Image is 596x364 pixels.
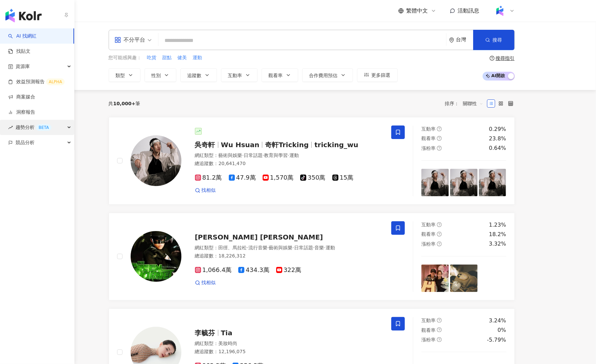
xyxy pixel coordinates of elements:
button: 觀看率 [262,68,298,82]
span: question-circle [437,318,442,323]
span: question-circle [437,136,442,141]
div: 0% [498,326,506,334]
span: environment [449,38,454,43]
span: 互動率 [421,222,436,227]
span: 漲粉率 [421,145,436,151]
a: 找貼文 [8,48,30,55]
div: 總追蹤數 ： 18,226,312 [195,253,383,259]
span: 觀看率 [269,73,283,78]
span: 47.9萬 [229,174,256,181]
button: 搜尋 [473,30,514,50]
span: 10,000+ [113,101,136,106]
span: 吳奇軒 [195,141,215,149]
span: 找相似 [202,187,216,194]
span: question-circle [437,337,442,342]
div: 網紅類型 ： [195,340,383,347]
div: -5.79% [487,336,506,344]
span: 漲粉率 [421,241,436,247]
span: rise [8,125,13,130]
span: 1,570萬 [263,174,294,181]
span: 追蹤數 [187,73,202,78]
a: 洞察報告 [8,109,35,116]
a: searchAI 找網紅 [8,33,37,40]
span: 趨勢分析 [16,120,51,135]
span: question-circle [437,232,442,236]
div: 23.8% [489,135,506,142]
a: 效益預測報告ALPHA [8,78,65,85]
span: · [242,153,244,158]
span: 合作費用預估 [309,73,338,78]
button: 更多篩選 [357,68,398,82]
button: 吃貨 [147,54,157,62]
span: 1,066.4萬 [195,267,232,274]
img: KOL Avatar [131,231,181,282]
span: Tia [221,329,233,337]
div: BETA [36,124,51,131]
img: post-image [421,169,449,196]
span: 350萬 [300,174,325,181]
span: 音樂 [314,245,324,250]
span: 運動 [326,245,335,250]
a: 商案媒合 [8,94,35,100]
span: 81.2萬 [195,174,222,181]
button: 合作費用預估 [302,68,353,82]
img: post-image [450,265,478,292]
span: question-circle [437,146,442,151]
div: 0.64% [489,144,506,152]
div: 網紅類型 ： [195,152,383,159]
div: 總追蹤數 ： 20,641,470 [195,160,383,167]
div: 1.23% [489,221,506,229]
span: 田徑、馬拉松 [219,245,247,250]
span: · [267,245,269,250]
div: 3.24% [489,317,506,324]
span: 流行音樂 [248,245,267,250]
span: 健美 [178,54,187,61]
span: 322萬 [276,267,301,274]
span: 運動 [193,54,202,61]
div: 不分平台 [114,35,146,45]
img: KOL Avatar [131,135,181,186]
span: 繁體中文 [406,7,428,15]
a: KOL Avatar吳奇軒Wu Hsuan奇軒Trickingtricking_wu網紅類型：藝術與娛樂·日常話題·教育與學習·運動總追蹤數：20,641,47081.2萬47.9萬1,570萬... [109,117,515,205]
span: 競品分析 [16,135,35,150]
span: 李毓芬 [195,329,215,337]
span: 您可能感興趣： [109,54,142,61]
span: 藝術與娛樂 [219,153,242,158]
span: · [263,153,264,158]
span: 吃貨 [147,54,157,61]
span: 美妝時尚 [219,341,238,346]
span: 漲粉率 [421,337,436,342]
img: post-image [479,169,506,196]
div: 台灣 [456,37,473,43]
span: · [313,245,314,250]
button: 健美 [177,54,187,62]
span: 日常話題 [244,153,263,158]
span: 互動率 [421,318,436,323]
span: 互動率 [228,73,242,78]
span: 434.3萬 [238,267,269,274]
div: 共 筆 [109,101,140,106]
span: 活動訊息 [458,7,480,14]
a: 找相似 [195,187,216,194]
img: post-image [421,265,449,292]
span: 日常話題 [294,245,313,250]
div: 網紅類型 ： [195,245,383,251]
span: 運動 [289,153,299,158]
div: 18.2% [489,231,506,238]
span: 關聯性 [463,98,483,109]
span: 藝術與娛樂 [269,245,292,250]
span: 資源庫 [16,59,30,74]
span: [PERSON_NAME] [PERSON_NAME] [195,233,323,241]
a: KOL Avatar[PERSON_NAME] [PERSON_NAME]網紅類型：田徑、馬拉松·流行音樂·藝術與娛樂·日常話題·音樂·運動總追蹤數：18,226,3121,066.4萬434.... [109,213,515,300]
span: 觀看率 [421,327,436,333]
button: 性別 [145,68,176,82]
button: 追蹤數 [180,68,217,82]
span: 搜尋 [493,37,502,43]
span: · [247,245,248,250]
img: Kolr%20app%20icon%20%281%29.png [493,4,506,17]
a: 找相似 [195,279,216,286]
span: question-circle [437,242,442,246]
button: 類型 [109,68,140,82]
img: post-image [450,169,478,196]
span: 甜點 [162,54,172,61]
